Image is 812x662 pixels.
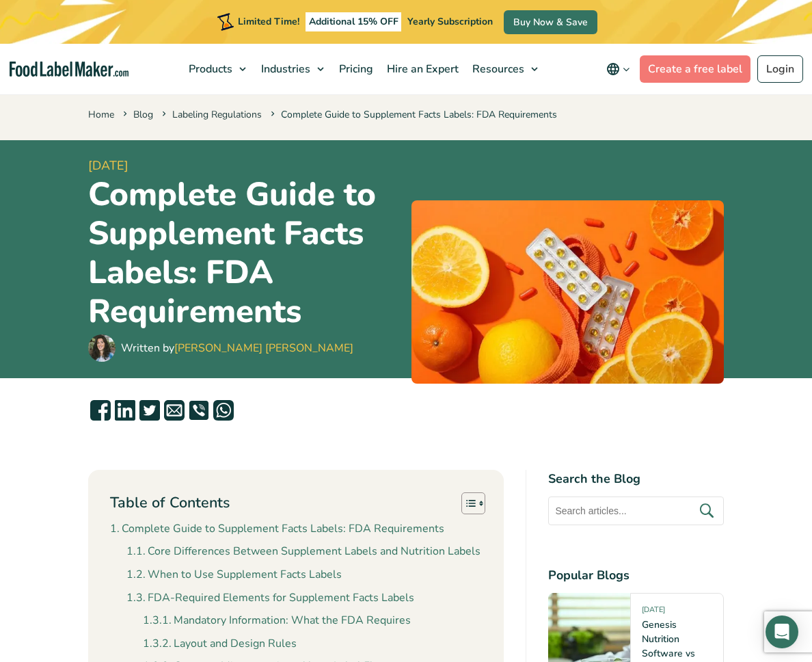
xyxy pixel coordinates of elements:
a: Products [180,44,253,94]
a: Buy Now & Save [504,10,597,34]
a: Hire an Expert [379,44,464,94]
a: Complete Guide to Supplement Facts Labels: FDA Requirements [110,520,444,538]
h4: Popular Blogs [548,566,724,585]
span: Hire an Expert [383,62,460,77]
span: [DATE] [642,605,665,620]
a: Mandatory Information: What the FDA Requires [143,612,411,630]
a: Home [88,108,114,121]
span: Limited Time! [238,15,299,28]
span: Additional 15% OFF [306,12,402,31]
span: Resources [468,62,526,77]
span: Products [185,62,234,77]
a: Layout and Design Rules [143,635,297,653]
input: Search articles... [548,496,724,525]
a: Pricing [331,44,379,94]
a: Labeling Regulations [172,108,262,121]
h1: Complete Guide to Supplement Facts Labels: FDA Requirements [88,175,401,331]
a: Industries [253,44,331,94]
div: Written by [121,340,353,356]
span: [DATE] [88,157,401,175]
a: Toggle Table of Content [451,492,482,515]
a: [PERSON_NAME] [PERSON_NAME] [174,341,353,356]
h4: Search the Blog [548,470,724,488]
a: Blog [133,108,153,121]
span: Pricing [335,62,375,77]
div: Open Intercom Messenger [766,615,798,648]
span: Yearly Subscription [407,15,493,28]
a: Create a free label [640,55,750,83]
span: Complete Guide to Supplement Facts Labels: FDA Requirements [268,108,557,121]
span: Industries [257,62,312,77]
a: Resources [464,44,545,94]
a: When to Use Supplement Facts Labels [126,566,342,584]
a: FDA-Required Elements for Supplement Facts Labels [126,590,414,607]
a: Core Differences Between Supplement Labels and Nutrition Labels [126,543,481,561]
a: Login [757,55,803,83]
p: Table of Contents [110,492,230,514]
img: Maria Abi Hanna - Food Label Maker [88,334,116,362]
